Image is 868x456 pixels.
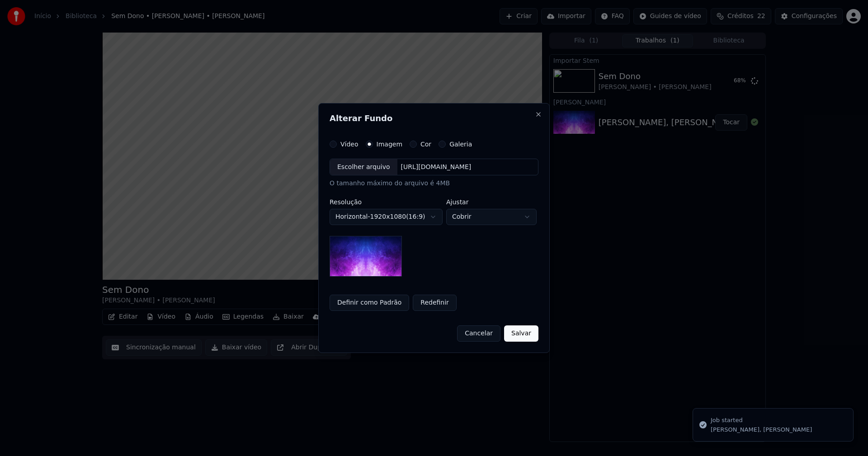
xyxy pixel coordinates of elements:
[340,141,359,147] label: Vídeo
[413,295,457,311] button: Redefinir
[457,325,500,342] button: Cancelar
[330,295,409,311] button: Definir como Padrão
[446,199,537,205] label: Ajustar
[504,325,538,342] button: Salvar
[420,141,431,147] label: Cor
[397,163,475,172] div: [URL][DOMAIN_NAME]
[330,114,538,122] h2: Alterar Fundo
[330,199,443,205] label: Resolução
[449,141,472,147] label: Galeria
[330,179,538,188] div: O tamanho máximo do arquivo é 4MB
[377,141,402,147] label: Imagem
[330,159,397,175] div: Escolher arquivo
